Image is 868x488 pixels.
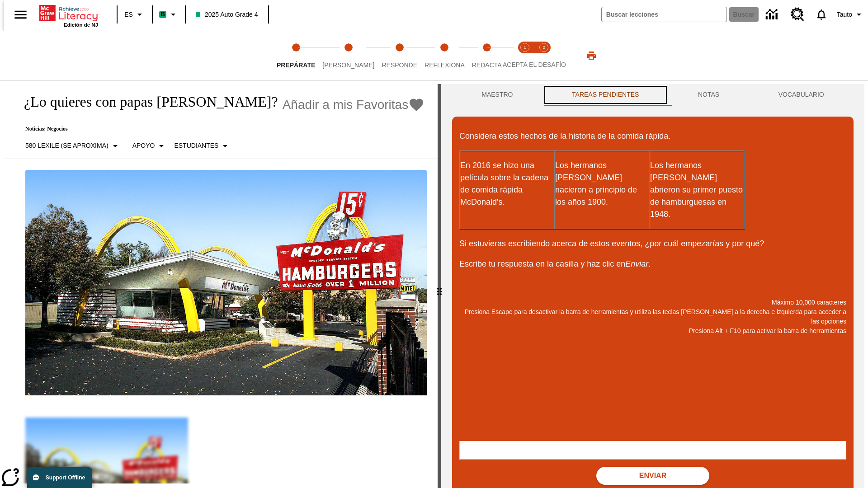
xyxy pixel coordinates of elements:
[25,141,108,150] p: 580 Lexile (Se aproxima)
[27,467,92,488] button: Support Offline
[14,94,278,110] h1: ¿Lo quieres con papas [PERSON_NAME]?
[503,61,566,68] span: ACEPTA EL DESAFÍO
[669,84,749,106] button: NOTAS
[196,10,258,19] span: 2025 Auto Grade 4
[25,170,427,396] img: Uno de los primeros locales de McDonald's, con el icónico letrero rojo y los arcos amarillos.
[441,84,864,488] div: activity
[531,31,557,80] button: Acepta el desafío contesta step 2 of 2
[269,31,322,80] button: Prepárate step 1 of 5
[512,31,538,80] button: Acepta el desafío lee step 1 of 2
[283,97,425,113] button: Añadir a mis Favoritas - ¿Lo quieres con papas fritas?
[459,307,846,326] p: Presiona Escape para desactivar la barra de herramientas y utiliza las teclas [PERSON_NAME] a la ...
[459,130,846,142] p: Considera estos hechos de la historia de la comida rápida.
[542,45,545,50] text: 2
[425,61,465,69] span: Reflexiona
[459,258,846,270] p: Escribe tu respuesta en la casilla y haz clic en .
[460,160,554,208] p: En 2016 se hizo una película sobre la cadena de comida rápida McDonald's.
[452,84,854,106] div: Instructional Panel Tabs
[650,160,744,221] p: Los hermanos [PERSON_NAME] abrieron su primer puesto de hamburguesas en 1948.
[7,1,34,28] button: Abrir el menú lateral
[156,6,182,23] button: Boost El color de la clase es verde menta. Cambiar el color de la clase.
[833,6,868,23] button: Perfil/Configuración
[810,3,833,26] a: Notificaciones
[760,2,785,27] a: Centro de información
[837,10,852,19] span: Tauto
[129,138,171,154] button: Tipo de apoyo, Apoyo
[625,259,648,268] em: Enviar
[64,22,98,28] span: Edición de NJ
[46,474,85,481] span: Support Offline
[785,2,810,27] a: Centro de recursos, Se abrirá en una pestaña nueva.
[459,298,846,307] p: Máximo 10,000 caracteres
[577,47,606,64] button: Imprimir
[39,3,98,28] div: Portada
[322,61,374,69] span: [PERSON_NAME]
[14,126,425,132] p: Noticias: Negocios
[132,141,155,150] p: Apoyo
[602,7,726,22] input: Buscar campo
[277,61,315,69] span: Prepárate
[4,84,438,483] div: reading
[382,61,417,69] span: Responde
[542,84,669,106] button: TAREAS PENDIENTES
[174,141,218,150] p: Estudiantes
[22,138,124,154] button: Seleccione Lexile, 580 Lexile (Se aproxima)
[555,160,649,208] p: Los hermanos [PERSON_NAME] nacieron a principio de los años 1900.
[438,84,441,488] div: Pulsa la tecla de intro o la barra espaciadora y luego presiona las flechas de derecha e izquierd...
[465,31,509,80] button: Redacta step 5 of 5
[124,10,133,19] span: ES
[417,31,472,80] button: Reflexiona step 4 of 5
[4,7,132,15] body: Máximo 10,000 caracteres Presiona Escape para desactivar la barra de herramientas y utiliza las t...
[524,45,526,50] text: 1
[315,31,382,80] button: Lee step 2 of 5
[283,98,409,112] span: Añadir a mis Favoritas
[749,84,854,106] button: VOCABULARIO
[120,6,149,23] button: Lenguaje: ES, Selecciona un idioma
[160,9,165,20] span: B
[459,326,846,336] p: Presiona Alt + F10 para activar la barra de herramientas
[170,138,234,154] button: Seleccionar estudiante
[374,31,425,80] button: Responde step 3 of 5
[459,238,846,250] p: Si estuvieras escribiendo acerca de estos eventos, ¿por cuál empezarías y por qué?
[452,84,542,106] button: Maestro
[472,61,502,69] span: Redacta
[596,467,709,485] button: Enviar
